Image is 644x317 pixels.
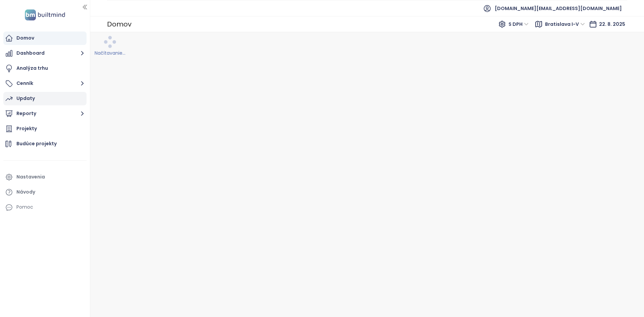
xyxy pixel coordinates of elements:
a: Nastavenia [3,170,87,184]
a: Budúce projekty [3,137,87,151]
span: [DOMAIN_NAME][EMAIL_ADDRESS][DOMAIN_NAME] [495,0,622,16]
a: Návody [3,186,87,199]
a: Updaty [3,92,87,105]
span: 22. 8. 2025 [599,21,625,28]
div: Návody [16,188,35,196]
div: Projekty [16,124,37,133]
div: Domov [16,34,34,42]
button: Cenník [3,77,87,90]
button: Reporty [3,107,87,120]
a: Analýza trhu [3,62,87,75]
div: Analýza trhu [16,64,48,72]
span: S DPH [508,19,529,29]
div: Načítavanie... [95,49,125,57]
a: Domov [3,32,87,45]
span: Bratislava I-V [545,19,585,29]
div: Domov [107,17,131,31]
div: Budúce projekty [16,140,57,148]
div: Nastavenia [16,173,45,181]
div: Pomoc [16,203,33,211]
div: Pomoc [3,201,87,214]
button: Dashboard [3,47,87,60]
img: logo [23,8,67,22]
div: Updaty [16,94,35,103]
a: Projekty [3,122,87,136]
